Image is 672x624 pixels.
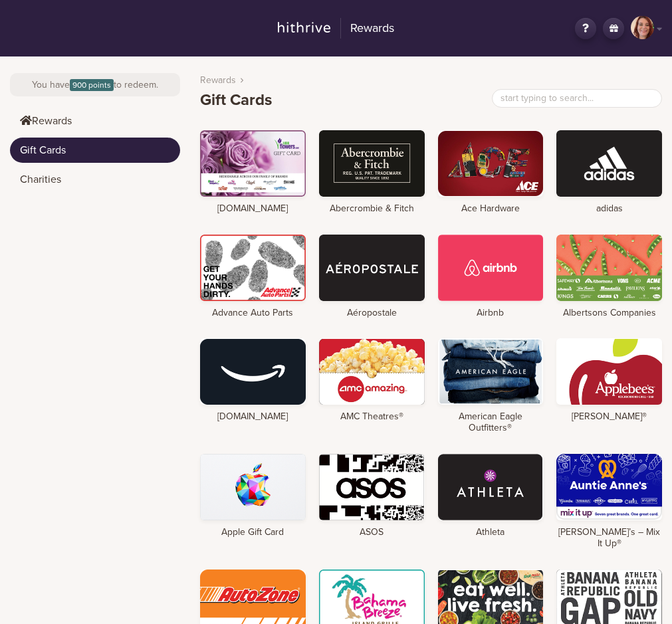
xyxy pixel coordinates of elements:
[556,130,662,215] a: adidas
[10,73,180,96] div: You have to redeem.
[556,235,662,319] a: Albertsons Companies
[200,73,236,87] a: Rewards
[438,527,544,538] h4: Athleta
[200,527,306,538] h4: Apple Gift Card
[319,338,425,423] a: AMC Theatres®
[200,308,306,319] h4: Advance Auto Parts
[438,454,544,538] a: Athleta
[319,411,425,423] h4: AMC Theatres®
[556,308,662,319] h4: Albertsons Companies
[438,338,544,434] a: American Eagle Outfitters®
[556,203,662,215] h4: adidas
[200,338,306,423] a: [DOMAIN_NAME]
[200,411,306,423] h4: [DOMAIN_NAME]
[319,203,425,215] h4: Abercrombie & Fitch
[270,16,403,41] a: Rewards
[438,235,544,319] a: Airbnb
[319,130,425,215] a: Abercrombie & Fitch
[319,308,425,319] h4: Aéropostale
[556,527,662,550] h4: [PERSON_NAME]’s – Mix It Up®
[556,454,662,550] a: [PERSON_NAME]’s – Mix It Up®
[556,411,662,423] h4: [PERSON_NAME]®
[200,203,306,215] h4: [DOMAIN_NAME]
[10,167,180,192] a: Charities
[70,79,114,91] span: 900 points
[340,18,394,39] h2: Rewards
[492,89,662,108] input: start typing to search...
[10,138,180,163] a: Gift Cards
[319,454,425,538] a: ASOS
[200,91,272,110] h1: Gift Cards
[200,454,306,538] a: Apple Gift Card
[438,411,544,434] h4: American Eagle Outfitters®
[319,235,425,319] a: Aéropostale
[319,527,425,538] h4: ASOS
[438,308,544,319] h4: Airbnb
[278,22,330,33] img: hithrive-logo.9746416d.svg
[10,108,180,134] a: Rewards
[438,130,544,215] a: Ace Hardware
[30,9,57,21] span: Help
[200,235,306,319] a: Advance Auto Parts
[556,338,662,423] a: [PERSON_NAME]®
[438,203,544,215] h4: Ace Hardware
[200,130,306,215] a: [DOMAIN_NAME]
